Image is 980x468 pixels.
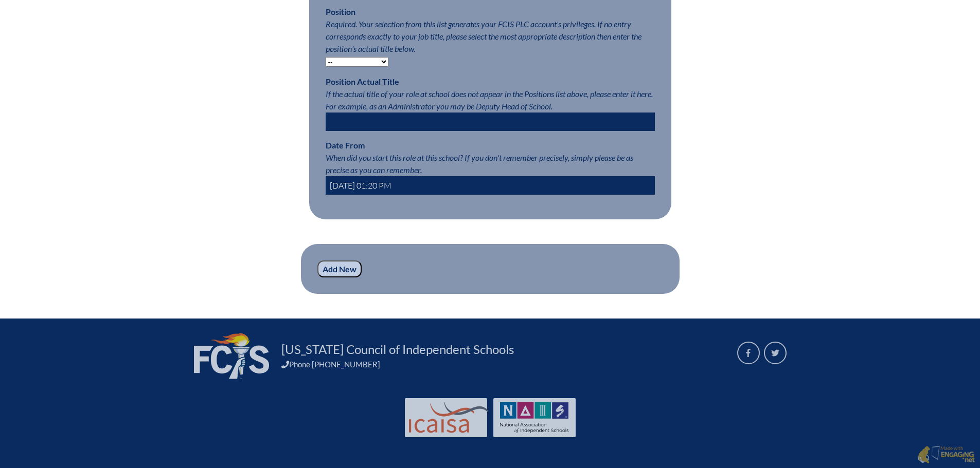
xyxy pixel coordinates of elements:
img: Engaging - Bring it online [931,445,942,460]
label: Date From [326,140,365,150]
input: Add New [317,260,362,278]
span: When did you start this role at this school? If you don't remember precisely, simply please be as... [326,153,633,175]
span: Required. Your selection from this list generates your FCIS PLC account's privileges. If no entry... [326,19,642,53]
label: Position [326,7,355,16]
a: [US_STATE] Council of Independent Schools [277,341,518,358]
img: Engaging - Bring it online [917,445,930,464]
a: Made with [913,443,979,467]
img: Int'l Council Advancing Independent School Accreditation logo [409,402,488,433]
label: Position Actual Title [326,77,399,86]
p: Made with [940,445,975,464]
span: If the actual title of your role at school does not appear in the Positions list above, please en... [326,89,653,111]
img: NAIS Logo [500,402,569,433]
div: Phone [PHONE_NUMBER] [281,360,725,369]
img: FCIS_logo_white [194,333,269,379]
img: Engaging - Bring it online [940,451,975,463]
